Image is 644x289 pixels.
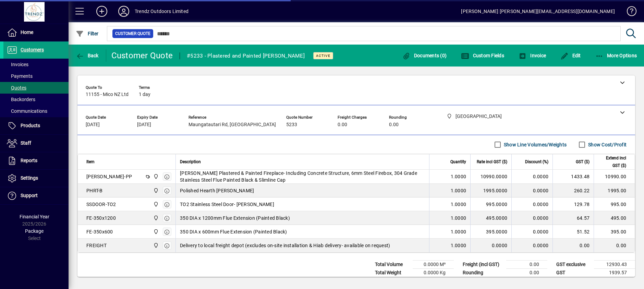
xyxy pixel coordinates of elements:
label: Show Cost/Profit [587,141,627,148]
a: Invoices [3,59,69,70]
a: Backorders [3,94,69,105]
div: FE-350x1200 [86,215,116,221]
a: Quotes [3,82,69,94]
div: 495.0000 [475,215,507,221]
span: Active [316,53,330,58]
a: Staff [3,135,69,152]
span: Support [21,193,38,198]
span: More Options [595,53,637,58]
button: Invoice [517,49,548,62]
td: 64.57 [552,211,594,225]
span: Financial Year [20,214,49,219]
span: 350 DIA x 600mm Flue Extension (Painted Black) [180,228,287,235]
td: 995.00 [594,197,635,211]
td: GST [553,269,594,277]
div: 1995.0000 [475,187,507,194]
div: 995.0000 [475,201,507,208]
td: Total Volume [372,261,413,269]
span: Invoice [519,53,546,58]
td: 10990.00 [594,170,635,184]
td: 0.0000 [511,170,552,184]
a: Settings [3,170,69,187]
span: Home [21,29,33,35]
span: Maungatautari Rd, [GEOGRAPHIC_DATA] [189,122,276,128]
div: SSDOOR-TO2 [86,201,116,208]
div: Trendz Outdoors Limited [135,6,189,17]
td: 0.0000 Kg [413,269,454,277]
span: Polished Hearth [PERSON_NAME] [180,187,254,194]
span: Customers [21,47,44,52]
td: 0.0000 [511,225,552,239]
a: Communications [3,105,69,117]
span: TO2 Stainless Steel Door- [PERSON_NAME] [180,201,274,208]
span: Reports [21,158,37,163]
span: Package [25,228,44,234]
a: Home [3,24,69,41]
span: 1.0000 [451,228,466,235]
td: 1995.00 [594,184,635,197]
button: Back [74,49,100,62]
td: Total Weight [372,269,413,277]
span: New Plymouth [151,187,159,194]
app-page-header-button: Back [69,49,106,62]
span: [DATE] [137,122,151,128]
td: 1939.57 [594,269,635,277]
span: 1.0000 [451,187,466,194]
span: New Plymouth [151,228,159,236]
td: 0.0000 [511,239,552,252]
a: Reports [3,152,69,169]
span: Edit [560,53,581,58]
span: New Plymouth [151,201,159,208]
span: 0.00 [389,122,399,128]
div: [PERSON_NAME]-PP [86,173,132,180]
span: Back [76,53,99,58]
div: 395.0000 [475,228,507,235]
span: Payments [7,73,33,79]
td: 1433.48 [552,170,594,184]
a: Payments [3,70,69,82]
span: 1.0000 [451,242,466,249]
td: 51.52 [552,225,594,239]
button: Documents (0) [400,49,448,62]
button: Edit [559,49,583,62]
button: More Options [594,49,639,62]
td: 12930.43 [594,261,635,269]
td: 0.0000 M³ [413,261,454,269]
div: FREIGHT [86,242,107,249]
span: Products [21,123,40,128]
div: PHRT-B [86,187,103,194]
td: 0.00 [552,239,594,252]
span: Communications [7,108,47,114]
td: Freight (incl GST) [459,261,506,269]
td: 0.0000 [511,211,552,225]
span: 1.0000 [451,173,466,180]
a: Support [3,187,69,204]
span: Item [86,158,95,166]
span: GST ($) [576,158,590,166]
a: Knowledge Base [622,1,635,24]
td: 0.00 [506,261,547,269]
span: [PERSON_NAME] Plastered & Painted Fireplace- Including Concrete Structure, 6mm Steel Firebox, 304... [180,170,425,183]
span: Invoices [7,62,28,67]
span: Staff [21,140,31,146]
td: 0.0000 [511,197,552,211]
span: New Plymouth [151,214,159,222]
div: #5233 - Plastered and Painted [PERSON_NAME] [187,50,305,61]
td: 395.00 [594,225,635,239]
div: Customer Quote [111,50,173,61]
span: 5233 [286,122,297,128]
span: Documents (0) [402,53,447,58]
span: [DATE] [86,122,100,128]
span: Extend incl GST ($) [598,154,626,169]
td: Rounding [459,269,506,277]
label: Show Line Volumes/Weights [502,141,567,148]
button: Profile [113,5,135,17]
button: Filter [74,27,100,40]
div: 0.0000 [475,242,507,249]
button: Add [91,5,113,17]
div: [PERSON_NAME] [PERSON_NAME][EMAIL_ADDRESS][DOMAIN_NAME] [461,6,615,17]
td: 129.78 [552,197,594,211]
div: 10990.0000 [475,173,507,180]
a: Products [3,117,69,134]
span: 0.00 [338,122,347,128]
